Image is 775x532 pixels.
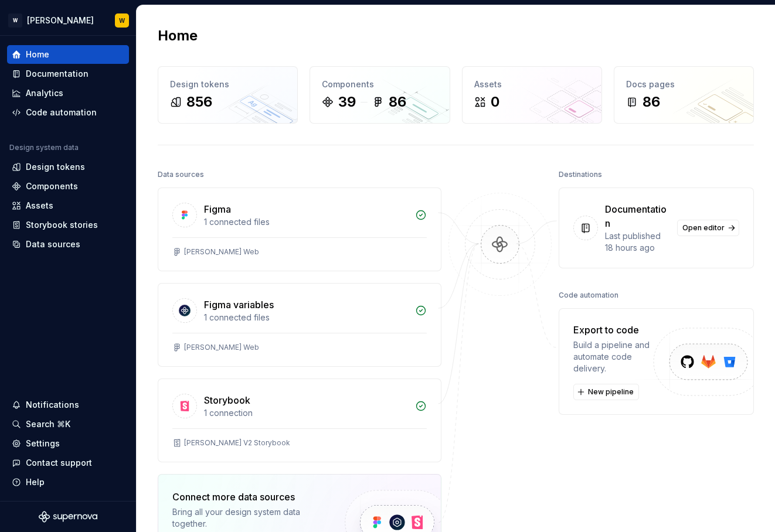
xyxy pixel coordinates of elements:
a: Design tokens856 [158,66,298,124]
a: Documentation [7,64,129,83]
a: Code automation [7,103,129,122]
div: Components [26,180,78,192]
button: Contact support [7,453,129,472]
a: Analytics [7,84,129,103]
div: Connect more data sources [172,490,325,504]
a: Assets0 [462,66,602,124]
div: Code automation [26,107,97,118]
a: Figma1 connected files[PERSON_NAME] Web [158,187,441,271]
div: 86 [389,93,406,111]
a: Design tokens [7,158,129,176]
div: 1 connected files [204,216,408,228]
a: Home [7,45,129,64]
svg: Supernova Logo [39,511,97,523]
button: Notifications [7,395,129,414]
a: Components [7,177,129,196]
a: Data sources [7,235,129,254]
div: W [8,13,22,28]
a: Settings [7,434,129,453]
div: Build a pipeline and automate code delivery. [573,339,652,374]
span: Open editor [682,223,725,233]
div: Analytics [26,87,63,99]
div: Search ⌘K [26,418,70,430]
a: Docs pages86 [614,66,754,124]
div: 86 [643,93,660,111]
button: New pipeline [573,384,639,400]
div: 1 connected files [204,312,408,323]
div: Bring all your design system data together. [172,506,325,530]
div: [PERSON_NAME] Web [184,343,259,352]
div: [PERSON_NAME] [27,15,94,26]
div: Last published 18 hours ago [605,230,670,254]
div: Help [26,476,45,488]
div: Design tokens [170,79,285,90]
div: Storybook [204,393,250,407]
div: Docs pages [626,79,742,90]
div: Notifications [26,399,79,411]
div: Destinations [559,166,602,183]
button: Search ⌘K [7,415,129,434]
div: Settings [26,438,60,449]
div: Figma [204,202,231,216]
div: Documentation [26,68,89,80]
div: Assets [26,200,53,212]
h2: Home [158,26,198,45]
a: Components3986 [310,66,450,124]
div: Export to code [573,323,652,337]
div: Home [26,49,49,60]
span: New pipeline [588,387,634,397]
div: W [119,16,125,25]
div: Storybook stories [26,219,98,231]
div: 856 [186,93,212,111]
div: 0 [491,93,499,111]
div: Assets [474,79,590,90]
a: Storybook1 connection[PERSON_NAME] V2 Storybook [158,378,441,462]
a: Open editor [677,220,739,236]
div: Data sources [158,166,204,183]
a: Assets [7,196,129,215]
div: Code automation [559,287,618,303]
div: [PERSON_NAME] Web [184,247,259,257]
div: Contact support [26,457,92,469]
button: Help [7,473,129,492]
div: Components [322,79,437,90]
a: Storybook stories [7,216,129,234]
div: Figma variables [204,298,274,312]
div: 39 [338,93,356,111]
div: [PERSON_NAME] V2 Storybook [184,438,290,448]
div: 1 connection [204,407,408,419]
div: Documentation [605,202,670,230]
div: Design tokens [26,161,85,173]
a: Figma variables1 connected files[PERSON_NAME] Web [158,283,441,367]
div: Data sources [26,238,80,250]
div: Design system data [9,143,79,152]
button: W[PERSON_NAME]W [2,8,134,33]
